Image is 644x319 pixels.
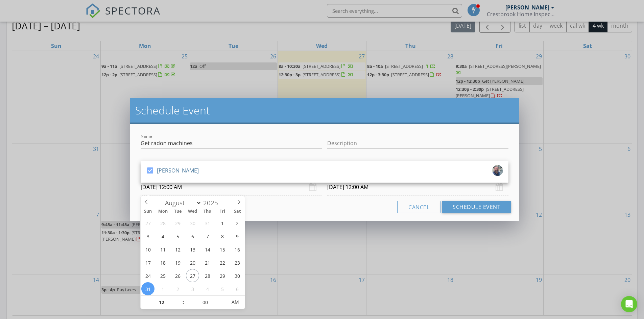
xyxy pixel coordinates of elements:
span: August 26, 2025 [171,269,184,282]
span: August 16, 2025 [231,243,244,256]
span: August 2, 2025 [231,216,244,230]
input: Select date [327,179,508,195]
span: August 23, 2025 [231,256,244,269]
span: Wed [185,209,200,214]
button: Schedule Event [442,201,511,213]
span: August 9, 2025 [231,230,244,243]
span: August 18, 2025 [156,256,169,269]
span: August 13, 2025 [186,243,199,256]
span: Mon [156,209,170,214]
span: August 20, 2025 [186,256,199,269]
span: August 19, 2025 [171,256,184,269]
div: [PERSON_NAME] [157,165,199,176]
span: August 27, 2025 [186,269,199,282]
span: August 24, 2025 [141,269,154,282]
span: August 3, 2025 [141,230,154,243]
img: roof_pic_cropped.jpg [492,165,503,176]
span: August 10, 2025 [141,243,154,256]
button: Cancel [397,201,440,213]
span: August 15, 2025 [216,243,229,256]
input: Select date [141,179,322,195]
span: August 22, 2025 [216,256,229,269]
span: July 28, 2025 [156,216,169,230]
span: August 29, 2025 [216,269,229,282]
span: July 29, 2025 [171,216,184,230]
span: August 17, 2025 [141,256,154,269]
span: Thu [200,209,215,214]
span: August 11, 2025 [156,243,169,256]
span: August 8, 2025 [216,230,229,243]
span: Sat [230,209,245,214]
input: Year [201,198,224,207]
span: September 1, 2025 [156,282,169,295]
span: Click to toggle [226,295,244,309]
span: August 5, 2025 [171,230,184,243]
span: August 30, 2025 [231,269,244,282]
span: August 7, 2025 [201,230,214,243]
span: Fri [215,209,230,214]
span: August 6, 2025 [186,230,199,243]
span: : [182,295,184,309]
span: August 14, 2025 [201,243,214,256]
span: August 25, 2025 [156,269,169,282]
span: July 30, 2025 [186,216,199,230]
div: Open Intercom Messenger [621,296,637,312]
span: July 31, 2025 [201,216,214,230]
span: September 5, 2025 [216,282,229,295]
span: August 1, 2025 [216,216,229,230]
span: August 12, 2025 [171,243,184,256]
span: Tue [170,209,185,214]
span: August 31, 2025 [141,282,154,295]
span: Sun [141,209,156,214]
span: August 21, 2025 [201,256,214,269]
span: September 6, 2025 [231,282,244,295]
span: August 4, 2025 [156,230,169,243]
span: July 27, 2025 [141,216,154,230]
h2: Schedule Event [135,104,514,117]
span: September 2, 2025 [171,282,184,295]
span: August 28, 2025 [201,269,214,282]
span: September 4, 2025 [201,282,214,295]
span: September 3, 2025 [186,282,199,295]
